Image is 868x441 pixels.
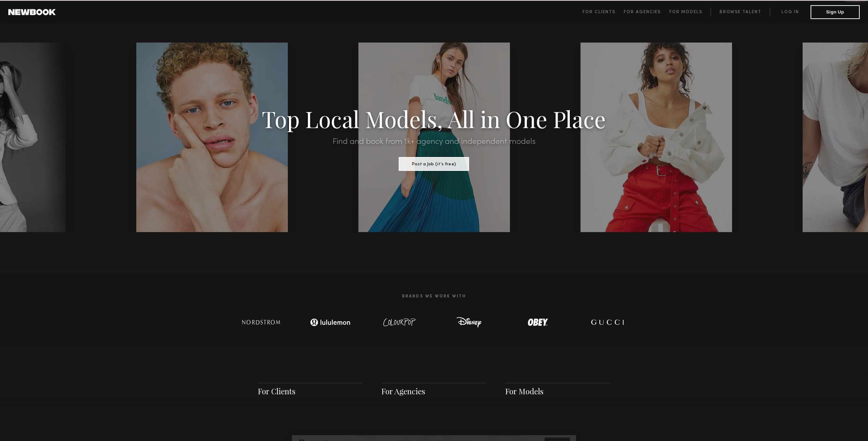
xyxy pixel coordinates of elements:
a: For Agencies [381,386,425,396]
img: logo-disney.svg [446,315,491,329]
span: For Models [669,10,702,14]
a: For Models [669,8,711,16]
a: Log in [770,8,811,16]
img: logo-obey.svg [515,315,560,329]
img: logo-nordstrom.svg [237,315,285,329]
button: Post a Job (it’s free) [399,157,469,171]
h2: Find and book from 1k+ agency and independent models [65,138,803,146]
img: logo-gucci.svg [585,315,630,329]
a: For Agencies [624,8,669,16]
a: For Models [505,386,543,396]
span: For Clients [583,10,615,14]
span: For Agencies [624,10,661,14]
a: For Clients [583,8,624,16]
h2: Brands We Work With [227,286,642,307]
img: logo-lulu.svg [306,315,355,329]
a: Browse Talent [711,8,770,16]
img: logo-colour-pop.svg [377,315,422,329]
button: Sign Up [811,5,860,19]
h1: Top Local Models, All in One Place [65,108,803,129]
a: Post a Job (it’s free) [399,159,469,167]
a: For Clients [258,386,295,396]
